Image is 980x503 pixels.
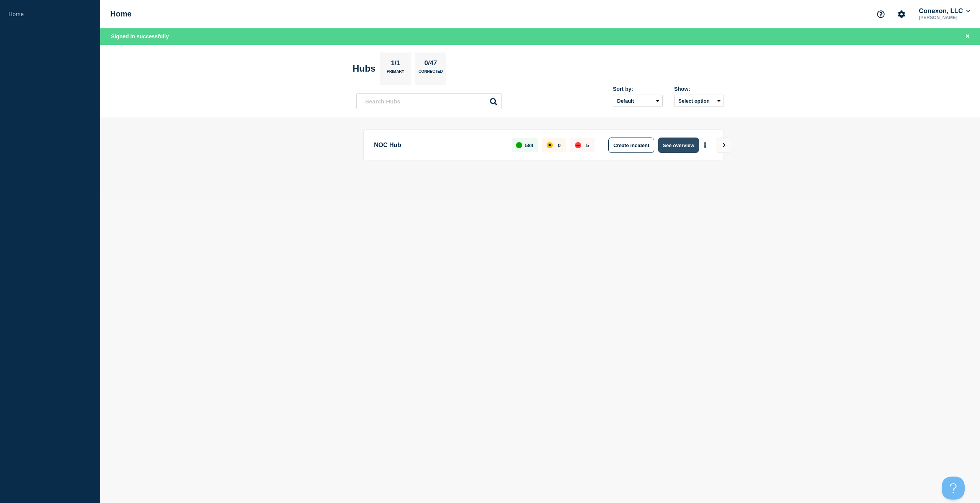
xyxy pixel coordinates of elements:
[613,86,663,92] div: Sort by:
[558,143,560,148] p: 0
[917,7,972,15] button: Conexon, LLC
[674,86,724,92] div: Show:
[917,15,972,20] p: [PERSON_NAME]
[700,138,710,152] button: More actions
[421,59,440,69] p: 0/47
[658,138,699,153] button: See overview
[613,95,663,107] select: Sort by
[388,59,403,69] p: 1/1
[111,33,169,39] span: Signed in successfully
[586,143,589,148] p: 5
[387,69,404,77] p: Primary
[942,477,965,500] iframe: Help Scout Beacon - Open
[893,6,910,22] button: Account settings
[374,138,503,153] p: NOC Hub
[353,63,376,74] h2: Hubs
[547,142,553,148] div: affected
[575,142,581,148] div: down
[418,69,443,77] p: Connected
[674,95,724,107] button: Select option
[873,6,889,22] button: Support
[716,138,731,153] button: View
[525,143,534,148] p: 584
[356,93,502,109] input: Search Hubs
[608,138,654,153] button: Create incident
[963,32,972,41] button: Close banner
[516,142,522,148] div: up
[110,10,132,18] h1: Home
